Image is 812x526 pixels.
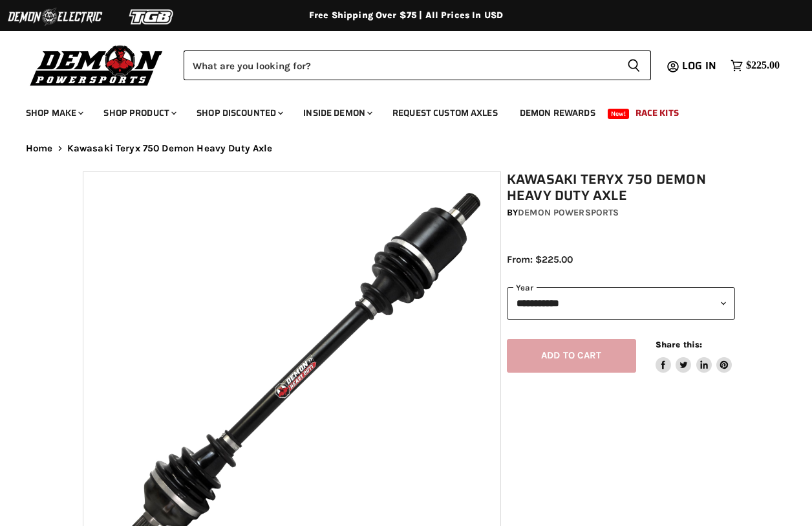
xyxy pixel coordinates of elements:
[184,50,617,80] input: Search
[26,143,53,154] a: Home
[294,100,380,126] a: Inside Demon
[656,340,702,349] span: Share this:
[510,100,605,126] a: Demon Rewards
[682,58,716,74] span: Log in
[507,171,735,204] h1: Kawasaki Teryx 750 Demon Heavy Duty Axle
[94,100,184,126] a: Shop Product
[656,339,732,373] aside: Share this:
[518,207,619,218] a: Demon Powersports
[608,109,630,119] span: New!
[383,100,507,126] a: Request Custom Axles
[626,100,689,126] a: Race Kits
[103,5,200,29] img: TGB Logo 2
[67,143,273,154] span: Kawasaki Teryx 750 Demon Heavy Duty Axle
[724,56,786,75] a: $225.00
[507,287,735,319] select: year
[617,50,651,80] button: Search
[746,60,780,72] span: $225.00
[507,206,735,220] div: by
[26,42,167,88] img: Demon Powersports
[187,100,291,126] a: Shop Discounted
[6,5,103,29] img: Demon Electric Logo 2
[676,60,724,72] a: Log in
[16,94,776,126] ul: Main menu
[184,50,651,80] form: Product
[507,254,573,265] span: From: $225.00
[16,100,91,126] a: Shop Make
